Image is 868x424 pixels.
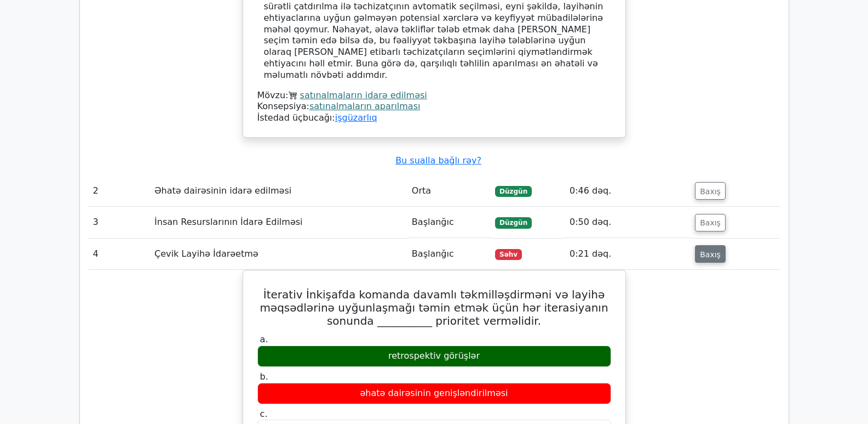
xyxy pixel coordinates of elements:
[700,250,721,258] font: Baxış
[695,214,726,231] button: Baxış
[499,219,527,227] font: Düzgün
[93,248,99,259] font: 4
[260,334,268,344] font: a.
[388,350,480,361] font: retrospektiv görüşlər
[257,90,289,100] font: Mövzu:
[154,185,291,196] font: Əhatə dairəsinin idarə edilməsi
[260,288,608,327] font: İterativ İnkişafda komanda davamlı təkmilləşdirməni və layihə məqsədlərinə uyğunlaşmağı təmin etm...
[154,217,303,227] font: İnsan Resurslarının İdarə Edilməsi
[570,248,611,259] font: 0:21 dəq.
[300,90,427,100] a: satınalmaların idarə edilməsi
[412,248,454,259] font: Başlanğıc
[395,155,481,166] a: Bu sualla bağlı rəy?
[695,182,726,200] button: Baxış
[93,217,99,227] font: 3
[499,251,518,258] font: Səhv
[257,101,309,111] font: Konsepsiya:
[260,409,268,419] font: c.
[412,185,431,196] font: Orta
[335,112,377,123] a: işgüzarlıq
[570,217,611,227] font: 0:50 dəq.
[154,248,258,259] font: Çevik Layihə İdarəetmə
[695,245,726,263] button: Baxış
[309,101,421,111] a: satınalmaların aparılması
[412,217,454,227] font: Başlanğıc
[700,186,721,195] font: Baxış
[700,218,721,227] font: Baxış
[257,112,335,123] font: İstedad üçbucağı:
[93,185,99,196] font: 2
[360,388,508,398] font: əhatə dairəsinin genişləndirilməsi
[499,188,527,195] font: Düzgün
[260,371,268,382] font: b.
[570,185,611,196] font: 0:46 dəq.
